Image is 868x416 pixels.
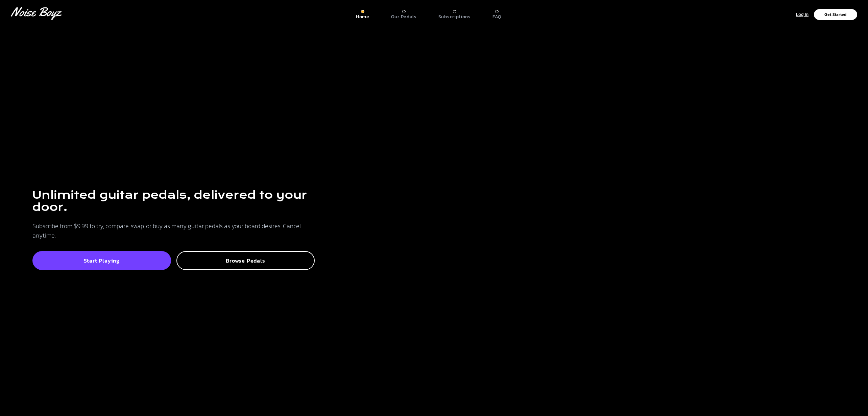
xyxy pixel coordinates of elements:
a: Home [356,7,369,20]
button: Get Started [814,9,857,20]
p: FAQ [492,14,502,20]
p: Home [356,14,369,20]
a: Our Pedals [391,7,417,20]
p: Subscriptions [438,14,471,20]
a: FAQ [492,7,502,20]
p: Get Started [824,13,846,17]
p: Our Pedals [391,14,417,20]
p: Browse Pedals [184,257,308,264]
p: Start Playing [40,257,164,264]
h1: Unlimited guitar pedals, delivered to your door. [32,189,315,213]
p: Subscribe from $9.99 to try, compare, swap, or buy as many guitar pedals as your board desires. C... [32,221,315,240]
a: Subscriptions [438,7,471,20]
p: Log In [796,11,809,19]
